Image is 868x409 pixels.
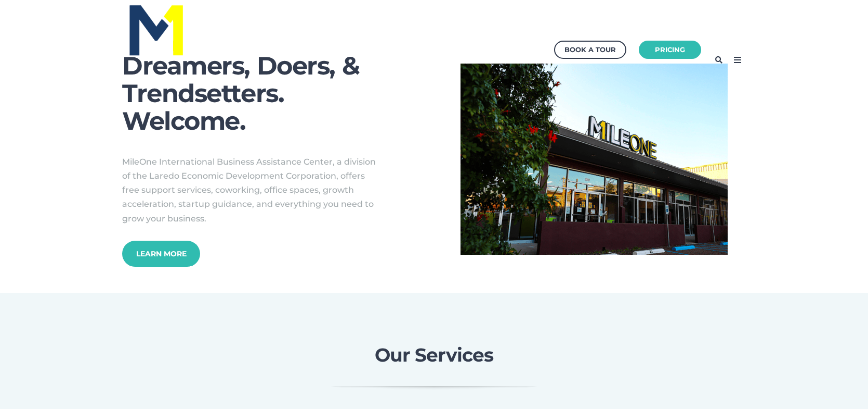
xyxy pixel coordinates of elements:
[122,241,200,267] a: Learn More
[122,157,376,224] span: MileOne International Business Assistance Center, a division of the Laredo Economic Development C...
[122,52,408,134] h1: Dreamers, Doers, & Trendsetters. Welcome.
[639,41,701,59] a: Pricing
[554,41,626,59] a: Book a Tour
[127,2,185,57] img: MileOne Blue_Yellow Logo
[164,345,704,366] h2: Our Services
[564,43,616,56] div: Book a Tour
[461,64,728,255] img: Canva Design DAFZb0Spo9U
